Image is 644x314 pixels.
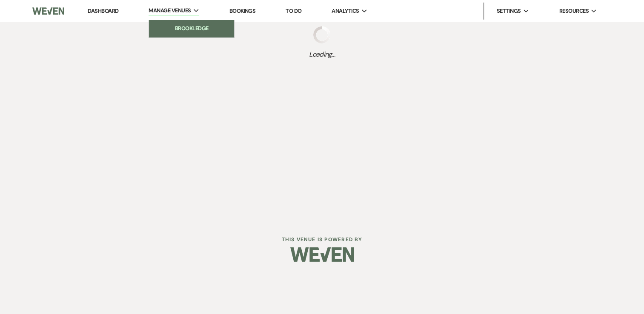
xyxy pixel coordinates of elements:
a: Brookledge [149,20,234,37]
img: Weven Logo [290,240,354,269]
span: Resources [559,7,588,15]
span: Analytics [332,7,359,15]
span: Manage Venues [149,6,191,15]
img: loading spinner [313,26,330,43]
span: Settings [497,7,521,15]
a: To Do [286,7,301,14]
img: Weven Logo [32,2,64,20]
a: Dashboard [88,7,118,14]
li: Brookledge [153,24,230,33]
a: Bookings [229,7,255,14]
span: Loading... [309,49,335,60]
